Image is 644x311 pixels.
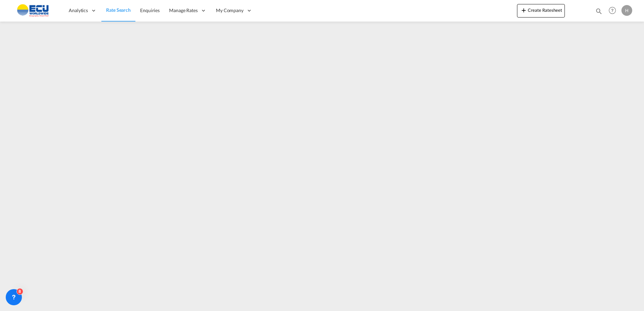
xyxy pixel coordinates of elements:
[10,3,56,18] img: 6cccb1402a9411edb762cf9624ab9cda.png
[607,5,618,16] span: Help
[595,7,603,15] md-icon: icon-magnify
[69,7,88,14] span: Analytics
[216,7,244,14] span: My Company
[621,5,632,16] div: H
[517,4,565,18] button: icon-plus 400-fgCreate Ratesheet
[169,7,198,14] span: Manage Rates
[140,7,160,13] span: Enquiries
[106,7,131,13] span: Rate Search
[607,5,621,17] div: Help
[595,7,603,18] div: icon-magnify
[520,6,528,14] md-icon: icon-plus 400-fg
